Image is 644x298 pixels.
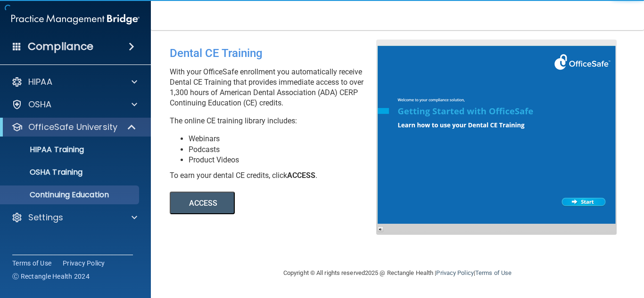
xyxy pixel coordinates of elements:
p: HIPAA Training [6,145,84,154]
a: Privacy Policy [63,258,105,268]
p: HIPAA [28,76,52,88]
a: OSHA [11,99,137,110]
a: Settings [11,212,137,223]
span: Ⓒ Rectangle Health 2024 [12,272,90,281]
button: ACCESS [170,192,235,214]
li: Podcasts [189,145,383,155]
p: With your OfficeSafe enrollment you automatically receive Dental CE Training that provides immedi... [170,67,383,108]
h4: Compliance [28,40,93,53]
p: OSHA [28,99,52,110]
div: To earn your dental CE credits, click . [170,170,383,181]
img: PMB logo [11,10,140,29]
a: Terms of Use [475,269,512,276]
a: Privacy Policy [436,269,473,276]
div: Copyright © All rights reserved 2025 @ Rectangle Health | | [225,258,570,288]
p: OSHA Training [6,168,83,177]
a: Terms of Use [12,258,51,268]
p: Continuing Education [6,190,135,200]
a: HIPAA [11,76,137,88]
li: Webinars [189,134,383,144]
a: OfficeSafe University [11,121,137,133]
div: Dental CE Training [170,40,383,67]
p: The online CE training library includes: [170,116,383,126]
p: OfficeSafe University [28,121,117,133]
a: ACCESS [170,200,428,207]
li: Product Videos [189,155,383,165]
b: ACCESS [287,171,315,180]
p: Settings [28,212,63,223]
